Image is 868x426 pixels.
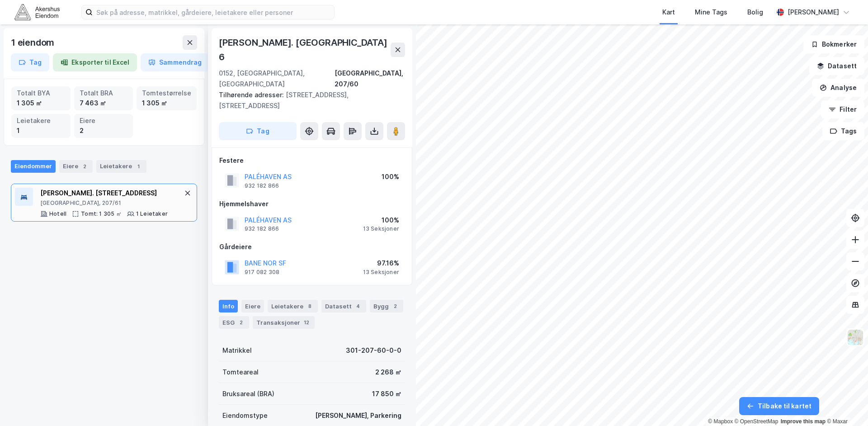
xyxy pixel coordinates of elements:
[245,225,279,232] div: 932 182 866
[809,57,864,75] button: Datasett
[49,210,66,218] div: Hotell
[80,162,89,171] div: 2
[59,160,93,173] div: Eiere
[141,53,209,71] button: Sammendrag
[245,182,279,189] div: 932 182 866
[823,383,868,426] iframe: Chat Widget
[219,155,405,166] div: Festere
[80,116,128,126] div: Eiere
[219,35,391,64] div: [PERSON_NAME]. [GEOGRAPHIC_DATA] 6
[11,160,56,173] div: Eiendommer
[363,215,399,226] div: 100%
[219,199,405,209] div: Hjemmelshaver
[142,88,191,98] div: Tomtestørrelse
[142,98,191,108] div: 1 305 ㎡
[219,300,238,312] div: Info
[219,122,297,140] button: Tag
[236,318,245,327] div: 2
[354,302,363,311] div: 4
[11,35,56,50] div: 1 eiendom
[17,116,65,126] div: Leietakere
[222,367,259,378] div: Tomteareal
[382,171,399,182] div: 100%
[822,122,864,140] button: Tags
[222,345,252,356] div: Matrikkel
[739,397,819,415] button: Tilbake til kartet
[245,269,279,276] div: 917 082 308
[363,225,399,232] div: 13 Seksjoner
[253,316,315,329] div: Transaksjoner
[11,53,49,71] button: Tag
[80,98,128,108] div: 7 463 ㎡
[747,7,763,18] div: Bolig
[695,7,727,18] div: Mine Tags
[305,302,314,311] div: 8
[40,188,168,199] div: [PERSON_NAME]. [STREET_ADDRESS]
[40,199,168,207] div: [GEOGRAPHIC_DATA], 207/61
[93,5,334,19] input: Søk på adresse, matrikkel, gårdeiere, leietakere eller personer
[241,300,264,312] div: Eiere
[219,241,405,252] div: Gårdeiere
[219,90,398,111] div: [STREET_ADDRESS], [STREET_ADDRESS]
[96,160,146,173] div: Leietakere
[823,383,868,426] div: Kontrollprogram for chat
[17,126,65,136] div: 1
[391,302,400,311] div: 2
[219,91,286,99] span: Tilhørende adresser:
[222,410,268,421] div: Eiendomstype
[315,410,401,421] div: [PERSON_NAME], Parkering
[735,418,778,425] a: OpenStreetMap
[812,79,864,97] button: Analyse
[136,210,168,218] div: 1 Leietaker
[363,258,399,269] div: 97.16%
[346,345,401,356] div: 301-207-60-0-0
[363,269,399,276] div: 13 Seksjoner
[708,418,733,425] a: Mapbox
[781,418,826,425] a: Improve this map
[662,7,675,18] div: Kart
[375,367,401,378] div: 2 268 ㎡
[53,53,137,71] button: Eksporter til Excel
[17,98,65,108] div: 1 305 ㎡
[219,68,335,90] div: 0152, [GEOGRAPHIC_DATA], [GEOGRAPHIC_DATA]
[80,88,128,98] div: Totalt BRA
[17,88,65,98] div: Totalt BYA
[335,68,405,90] div: [GEOGRAPHIC_DATA], 207/60
[321,300,366,312] div: Datasett
[372,388,401,399] div: 17 850 ㎡
[134,162,143,171] div: 1
[302,318,311,327] div: 12
[370,300,403,312] div: Bygg
[268,300,318,312] div: Leietakere
[788,7,839,18] div: [PERSON_NAME]
[222,388,274,399] div: Bruksareal (BRA)
[821,100,864,118] button: Filter
[80,126,128,136] div: 2
[219,316,249,329] div: ESG
[803,35,864,53] button: Bokmerker
[14,4,60,20] img: akershus-eiendom-logo.9091f326c980b4bce74ccdd9f866810c.svg
[81,210,122,218] div: Tomt: 1 305 ㎡
[847,329,864,346] img: Z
